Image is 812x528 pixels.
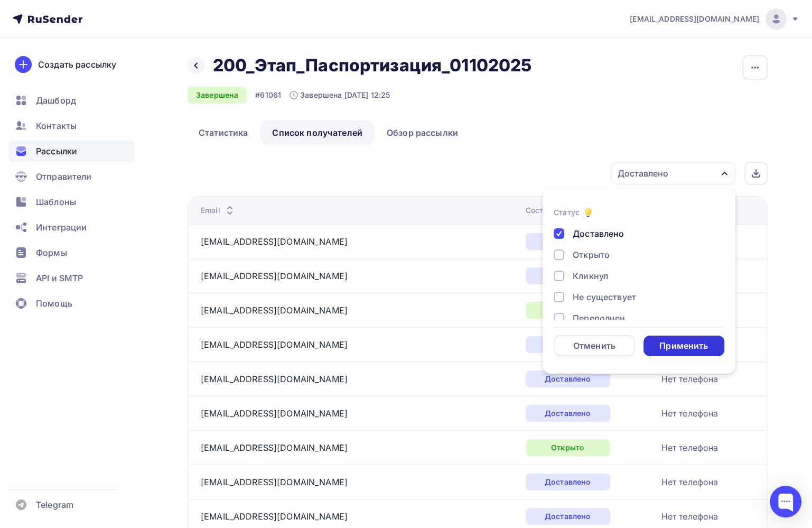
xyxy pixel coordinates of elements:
a: [EMAIL_ADDRESS][DOMAIN_NAME] [201,339,348,350]
a: [EMAIL_ADDRESS][DOMAIN_NAME] [201,477,348,487]
div: #61061 [255,90,281,100]
span: Шаблоны [36,196,76,208]
div: Доставлено [526,508,610,525]
a: [EMAIL_ADDRESS][DOMAIN_NAME] [201,511,348,522]
a: Отправители [8,166,134,187]
div: Доставлено [526,405,610,422]
a: Статистика [188,121,259,145]
div: Нет телефона [661,441,718,454]
div: Доставлено [618,167,668,180]
div: Отменить [573,339,615,352]
div: Открыто [573,248,610,261]
a: [EMAIL_ADDRESS][DOMAIN_NAME] [201,305,348,316]
div: Доставлено [526,233,610,250]
a: [EMAIL_ADDRESS][DOMAIN_NAME] [201,408,348,419]
div: Не существует [573,291,636,303]
a: Формы [8,242,134,263]
div: Нет телефона [661,407,718,420]
a: [EMAIL_ADDRESS][DOMAIN_NAME] [201,374,348,384]
span: Интеграции [36,221,87,234]
button: Доставлено [610,162,736,185]
span: Формы [36,246,67,259]
div: Кликнул [573,270,608,282]
div: Email [201,205,236,216]
a: Список получателей [261,121,374,145]
div: Нет телефона [661,476,718,488]
span: Рассылки [36,145,77,158]
ul: Доставлено [543,189,735,374]
div: Состояние [526,205,581,216]
span: Контакты [36,119,77,132]
a: [EMAIL_ADDRESS][DOMAIN_NAME] [630,8,799,30]
div: Доставлено [526,370,610,387]
a: [EMAIL_ADDRESS][DOMAIN_NAME] [201,236,348,247]
div: Создать рассылку [38,58,116,71]
a: Контакты [8,115,134,136]
div: Переполнен [573,312,625,325]
div: Применить [659,340,708,352]
div: Доставлено [526,336,610,353]
span: Дашборд [36,94,76,107]
div: Нет телефона [661,510,718,523]
span: Telegram [36,498,73,511]
a: [EMAIL_ADDRESS][DOMAIN_NAME] [201,442,348,453]
div: Завершена [DATE] 12:25 [290,90,390,100]
div: Доставлено [573,227,624,240]
div: Статус [554,207,580,218]
a: Рассылки [8,141,134,162]
span: API и SMTP [36,272,83,284]
span: Отправители [36,170,92,183]
a: Дашборд [8,90,134,111]
div: Открыто [526,439,610,456]
div: Доставлено [526,474,610,490]
div: Доставлено [526,267,610,284]
a: Обзор рассылки [376,121,469,145]
div: Нет телефона [661,373,718,385]
a: Шаблоны [8,191,134,212]
div: Завершена [188,87,247,104]
span: Помощь [36,297,72,310]
span: [EMAIL_ADDRESS][DOMAIN_NAME] [630,14,759,24]
div: Открыто [526,302,610,319]
a: [EMAIL_ADDRESS][DOMAIN_NAME] [201,271,348,281]
h2: 200_Этап_Паспортизация_01102025 [213,55,531,76]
